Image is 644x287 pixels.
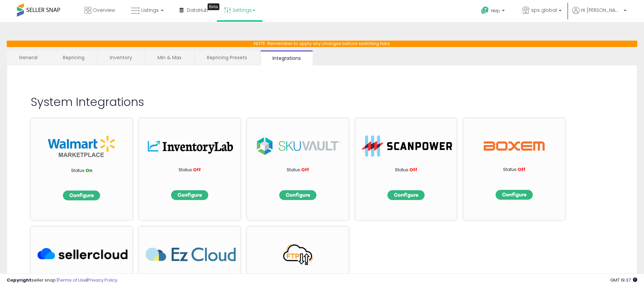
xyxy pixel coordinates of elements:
img: walmart_int.png [48,135,115,157]
img: sku.png [254,135,344,157]
p: NOTE: Remember to apply any changes before switching tabs [7,41,637,47]
span: Overview [93,7,115,14]
a: Terms of Use [58,277,87,283]
img: ScanPower-logo.png [362,135,452,157]
img: configbtn.png [279,190,316,200]
div: seller snap | | [7,277,117,284]
img: Boxem Logo [484,135,545,157]
p: Status: [156,167,223,173]
p: Status: [372,167,440,173]
a: General [7,50,50,65]
span: Off [301,167,309,173]
img: EzCloud_266x63.png [146,244,236,265]
a: Repricing [51,50,97,65]
p: Status: [264,167,332,173]
span: 2025-09-15 19:37 GMT [610,277,637,283]
span: On [86,167,92,174]
img: configbtn.png [387,190,425,200]
img: SellerCloud_266x63.png [38,244,127,265]
span: Listings [141,7,159,14]
span: DataHub [187,7,208,14]
img: FTP_266x63.png [254,244,344,265]
span: sps global [531,7,557,14]
img: configbtn.png [171,190,208,200]
a: Hi [PERSON_NAME] [572,7,626,22]
a: Privacy Policy [88,277,117,283]
span: Off [518,166,525,173]
p: Status: [480,167,548,173]
span: Off [409,167,417,173]
a: Help [476,1,511,22]
a: Min & Max [145,50,194,65]
img: configbtn.png [496,190,533,200]
h2: System Integrations [31,96,613,108]
p: Status: [48,168,115,174]
img: inv.png [146,135,236,157]
span: Off [193,167,201,173]
span: Hi [PERSON_NAME] [581,7,622,14]
div: Tooltip anchor [208,3,219,10]
a: Repricing Presets [195,50,259,65]
i: Get Help [481,6,489,15]
a: Integrations [260,50,313,65]
img: configbtn.png [63,191,100,200]
strong: Copyright [7,277,31,283]
span: Help [491,8,500,14]
a: Inventory [98,50,144,65]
